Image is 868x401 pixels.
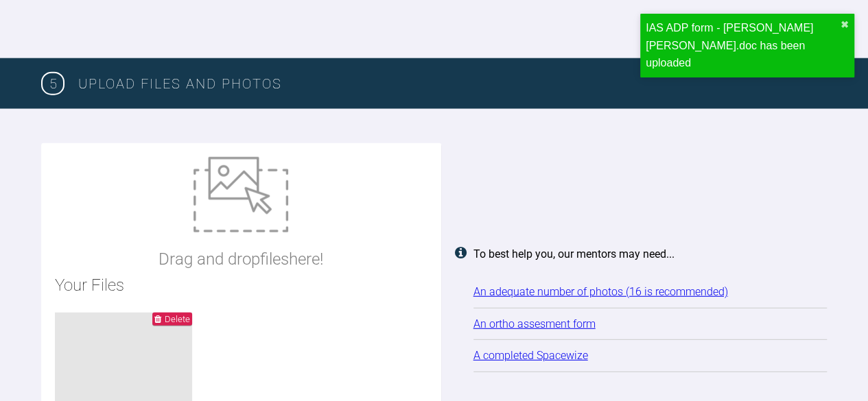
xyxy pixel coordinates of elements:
a: An adequate number of photos (16 is recommended) [473,285,728,298]
h3: Upload Files and Photos [78,73,827,95]
button: close [841,19,849,30]
p: Drag and drop files here! [159,246,323,272]
span: 5 [41,72,64,95]
a: A completed Spacewize [473,349,588,362]
div: IAS ADP form - [PERSON_NAME] [PERSON_NAME].doc has been uploaded [646,19,841,72]
h2: Your Files [55,272,427,298]
a: An ortho assesment form [473,317,596,330]
span: Delete [165,314,190,324]
strong: To best help you, our mentors may need... [473,247,675,260]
